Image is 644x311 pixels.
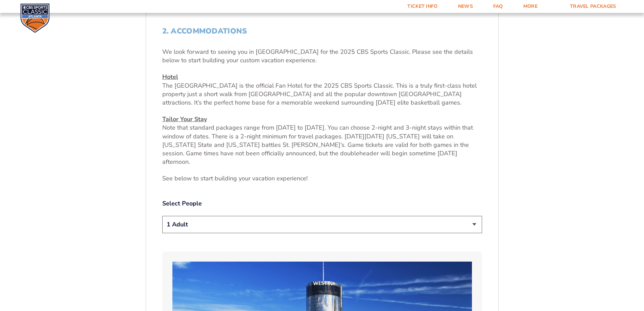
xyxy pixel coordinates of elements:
[162,27,482,36] h2: 2. Accommodations
[162,199,482,208] label: Select People
[162,73,178,81] u: Hotel
[162,115,207,123] u: Tailor Your Stay
[162,174,482,183] p: See below to start building your vacation experience!
[20,3,50,33] img: CBS Sports Classic
[162,115,482,166] p: Note that standard packages range from [DATE] to [DATE]. You can choose 2-night and 3-night stays...
[162,73,482,107] p: The [GEOGRAPHIC_DATA] is the official Fan Hotel for the 2025 CBS Sports Classic. This is a truly ...
[162,48,482,65] p: We look forward to seeing you in [GEOGRAPHIC_DATA] for the 2025 CBS Sports Classic. Please see th...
